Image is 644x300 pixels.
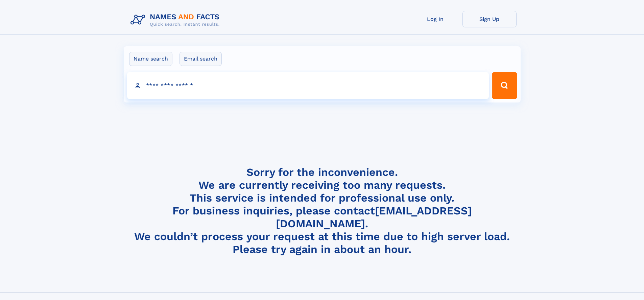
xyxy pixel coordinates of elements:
[276,204,472,230] a: [EMAIL_ADDRESS][DOMAIN_NAME]
[127,72,489,99] input: search input
[492,72,517,99] button: Search Button
[180,52,222,66] label: Email search
[128,11,225,29] img: Logo Names and Facts
[129,52,172,66] label: Name search
[462,11,517,27] a: Sign Up
[128,166,517,256] h4: Sorry for the inconvenience. We are currently receiving too many requests. This service is intend...
[408,11,462,27] a: Log In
